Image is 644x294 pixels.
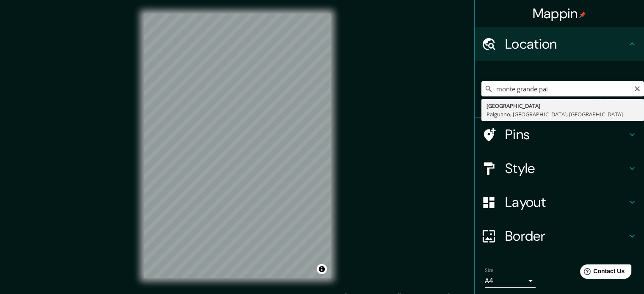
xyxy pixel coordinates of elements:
[505,228,627,245] h4: Border
[579,11,586,18] img: pin-icon.png
[475,185,644,219] div: Layout
[475,27,644,61] div: Location
[505,194,627,211] h4: Layout
[486,102,639,110] div: [GEOGRAPHIC_DATA]
[485,267,494,274] label: Size
[569,261,635,285] iframe: Help widget launcher
[475,219,644,253] div: Border
[634,84,641,92] button: Clear
[486,110,639,118] div: Paiguano, [GEOGRAPHIC_DATA], [GEOGRAPHIC_DATA]
[475,151,644,185] div: Style
[475,118,644,151] div: Pins
[533,5,586,22] h4: Mappin
[144,14,331,278] canvas: Map
[485,274,536,288] div: A4
[317,264,327,274] button: Toggle attribution
[481,81,644,96] input: Pick your city or area
[505,160,627,177] h4: Style
[505,36,627,52] h4: Location
[505,126,627,143] h4: Pins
